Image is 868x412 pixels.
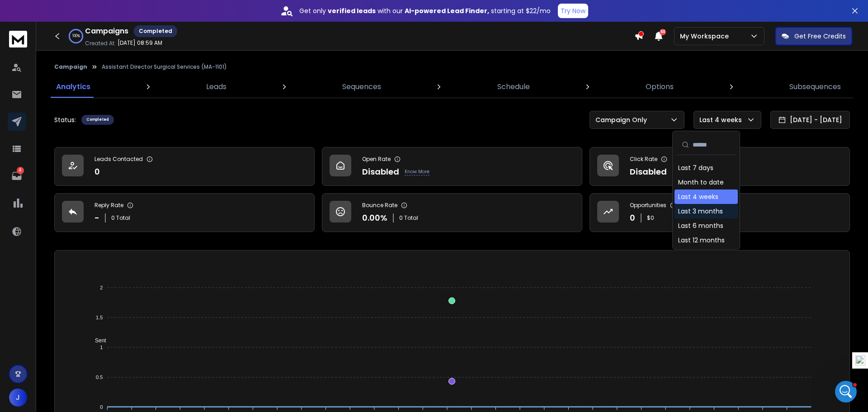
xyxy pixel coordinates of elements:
img: logo [9,31,27,47]
p: Try Now [561,6,585,15]
div: When using the AI content score, does it consider spintax in its character counts? IE a subject l... [33,33,174,98]
tspan: 1.5 [96,315,103,320]
p: Open Rate [362,156,391,163]
div: For new email accounts that are still warning (for 5 days now) is it ok to add them to a campaign... [40,104,166,139]
p: Subsequences [789,81,841,92]
div: Completed [81,115,114,125]
p: 0 Total [399,214,418,222]
p: Reply Rate [94,202,123,209]
button: Get Free Credits [775,27,852,45]
p: Assistant Director Surgical Services (MA-1101) [102,63,227,71]
a: Subsequences [784,76,846,98]
button: Upload attachment [43,296,50,303]
button: [DATE] - [DATE] [770,111,850,129]
button: Try Now [558,4,588,18]
p: Get only with our starting at $22/mo [299,6,551,15]
button: Emoji picker [14,296,21,303]
div: Month to date [678,178,724,187]
p: 4 [17,167,24,174]
div: For new email accounts that are still warning (for 5 days now) is it ok to add them to a campaign... [33,99,174,145]
a: Options [640,76,679,98]
div: Last 7 days [678,163,713,172]
a: Leads Contacted0 [54,147,315,186]
p: Opportunities [630,202,666,209]
p: Leads [206,81,226,92]
iframe: Intercom live chat [835,381,857,403]
span: 50 [660,29,666,35]
p: Disabled [362,166,399,178]
p: Created At: [85,40,116,47]
div: John says… [7,99,174,152]
p: Analytics [56,81,90,92]
div: Regarding the AI content score: [14,171,141,180]
span: Sent [88,337,106,344]
p: Options [646,81,674,92]
tspan: 0.5 [96,374,103,380]
div: When using the AI content score, does it consider spintax in its character counts? IE a subject l... [40,39,166,92]
strong: verified leads [328,6,376,15]
button: J [9,388,27,407]
strong: AI-powered Lead Finder, [405,6,489,15]
img: Profile image for Raj [26,5,40,19]
a: Bounce Rate0.00%0 Total [322,193,582,232]
div: Raj says… [7,152,174,356]
a: Click RateDisabledKnow More [590,147,850,186]
div: Last 3 months [678,207,723,216]
a: Analytics [51,76,96,98]
p: Leads Contacted [94,156,143,163]
p: 100 % [72,33,80,39]
p: Get Free Credits [794,32,846,41]
p: Click Rate [630,156,657,163]
div: Last 4 weeks [678,192,718,201]
p: Last 4 weeks [699,115,745,124]
div: John says… [7,33,174,99]
p: 0 Total [111,214,130,222]
button: go back [6,4,23,21]
p: Know More [405,168,429,175]
p: Sequences [342,81,381,92]
div: Hi [PERSON_NAME],Regarding the AI content score:It considers the character count of a single spin... [7,152,148,340]
p: Active 30m ago [44,11,90,20]
div: Completed [134,25,177,37]
p: [DATE] 08:59 AM [118,39,162,47]
a: Sequences [337,76,387,98]
button: Home [142,4,159,21]
h1: Campaigns [85,26,128,37]
div: Close [159,4,175,20]
tspan: 2 [100,285,103,290]
p: 0 [94,166,100,178]
a: Reply Rate-0 Total [54,193,315,232]
h1: [PERSON_NAME] [44,5,103,11]
div: For new email accounts still in the warming phase: [14,255,141,273]
a: Opportunities0$0 [590,193,850,232]
div: It considers the character count of a single spintax variant at a time, not all possible variants... [14,180,141,251]
p: Bounce Rate [362,202,397,209]
button: Gif picker [28,296,36,303]
p: My Workspace [680,32,732,41]
div: Last 6 months [678,221,723,230]
div: Last 12 months [678,236,725,245]
a: 4 [8,167,26,185]
textarea: Message… [8,277,173,293]
p: 0 [630,212,635,224]
tspan: 0 [100,404,103,410]
div: Hi [PERSON_NAME], [14,157,141,166]
a: Leads [201,76,232,98]
p: Status: [54,115,76,124]
p: - [94,212,99,224]
button: Send a message… [155,293,170,307]
a: Open RateDisabledKnow More [322,147,582,186]
tspan: 1 [100,345,103,350]
button: Campaign [54,63,87,71]
p: 0.00 % [362,212,387,224]
p: Disabled [630,166,667,178]
div: Yes, it’s generally safe to add them to a campaign if you use the slow ramp-up feature (like only... [14,273,141,335]
p: Campaign Only [595,115,651,124]
p: Schedule [497,81,530,92]
p: $ 0 [647,214,654,222]
a: Schedule [492,76,535,98]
